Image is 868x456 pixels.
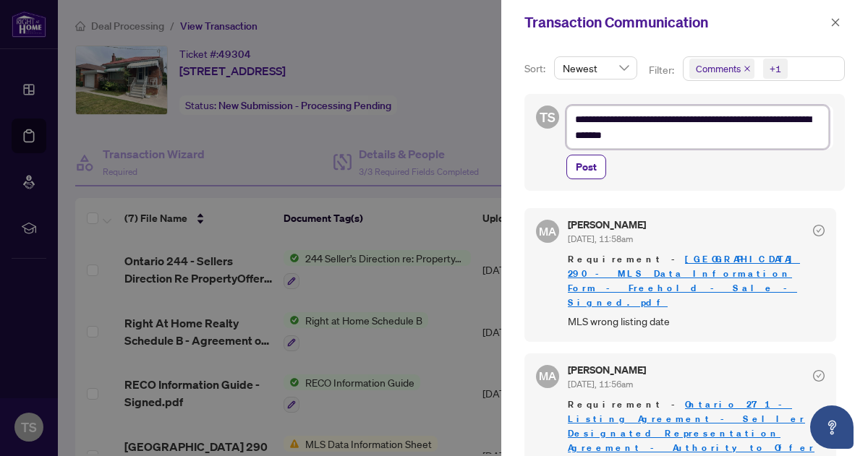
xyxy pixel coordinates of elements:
[649,62,676,78] p: Filter:
[524,61,548,77] p: Sort:
[568,365,646,375] h5: [PERSON_NAME]
[810,405,854,449] button: Open asap
[813,225,825,236] span: check-circle
[568,233,633,244] span: [DATE], 11:58am
[566,155,606,179] button: Post
[539,367,556,384] span: MA
[696,61,741,76] span: Comments
[770,61,781,76] div: +1
[563,57,629,79] span: Newest
[540,107,556,127] span: TS
[744,65,751,72] span: close
[813,370,825,382] span: check-circle
[689,59,754,79] span: Comments
[568,252,825,310] span: Requirement -
[539,223,556,240] span: MA
[524,12,826,33] div: Transaction Communication
[568,220,646,230] h5: [PERSON_NAME]
[568,379,633,390] span: [DATE], 11:56am
[576,155,597,178] span: Post
[830,17,841,27] span: close
[568,313,825,330] span: MLS wrong listing date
